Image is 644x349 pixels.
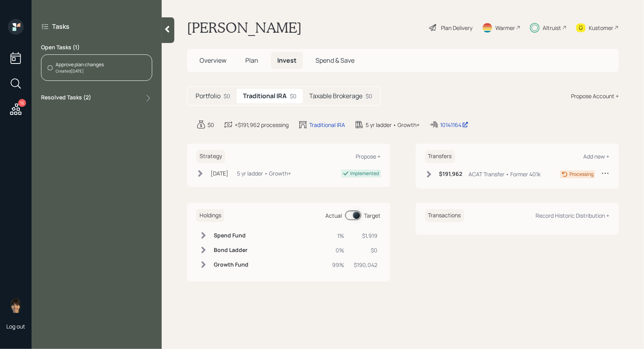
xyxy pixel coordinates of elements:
h6: Bond Ladder [214,247,248,254]
div: Log out [6,323,25,330]
div: 1% [332,231,345,240]
span: Plan [245,56,258,65]
div: Target [364,211,381,220]
div: $1,919 [354,231,378,240]
div: Add new + [583,153,609,160]
div: Warmer [495,24,515,32]
label: Tasks [52,22,69,31]
div: Plan Delivery [441,24,472,32]
h5: Portfolio [196,92,220,100]
div: $0 [207,121,214,129]
div: Altruist [543,24,561,32]
label: Open Tasks ( 1 ) [41,43,152,51]
h6: Spend Fund [214,232,248,239]
h6: $191,962 [439,171,463,177]
h1: [PERSON_NAME] [187,19,302,36]
div: Record Historic Distribution + [536,212,609,219]
div: ACAT Transfer • Former 401k [469,170,541,178]
span: Spend & Save [315,56,355,65]
div: $0 [354,246,378,254]
div: Kustomer [589,24,613,32]
div: Propose + [356,153,381,160]
div: Traditional IRA [309,121,345,129]
div: Implemented [351,170,379,177]
div: 5 yr ladder • Growth+ [237,169,291,177]
h6: Strategy [196,150,225,163]
h5: Traditional IRA [243,92,287,100]
img: treva-nostdahl-headshot.png [8,297,24,313]
div: 10141164 [440,121,469,129]
div: 15 [18,99,26,107]
span: Overview [200,56,226,65]
div: +$191,962 processing [235,121,289,129]
div: Actual [326,211,342,220]
div: $0 [290,92,297,100]
div: $190,042 [354,261,378,269]
h6: Growth Fund [214,261,248,268]
h6: Holdings [196,209,224,222]
h5: Taxable Brokerage [309,92,362,100]
div: Processing [569,171,594,178]
h6: Transactions [425,209,464,222]
div: $0 [224,92,230,100]
span: Invest [277,56,297,65]
div: 0% [332,246,345,254]
div: $0 [366,92,372,100]
div: [DATE] [211,169,228,177]
div: 5 yr ladder • Growth+ [366,121,420,129]
div: Approve plan changes [56,61,104,68]
div: 99% [332,261,345,269]
div: Created [DATE] [56,68,104,74]
div: Propose Account + [571,92,619,100]
h6: Transfers [425,150,455,163]
label: Resolved Tasks ( 2 ) [41,93,91,103]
